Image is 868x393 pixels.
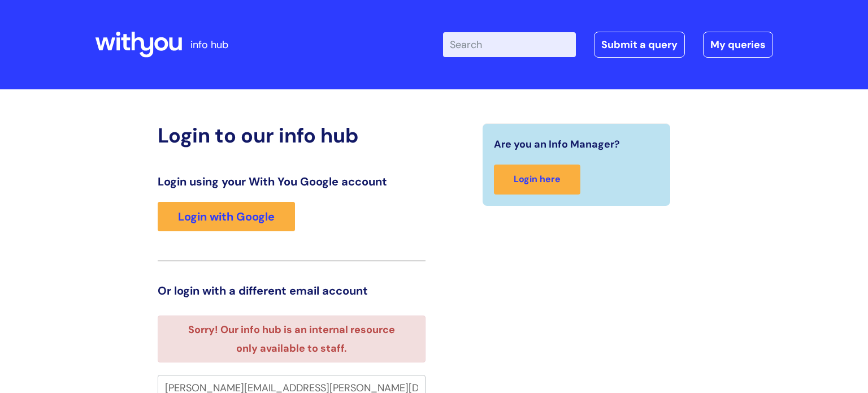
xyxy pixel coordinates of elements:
input: Search [443,32,576,57]
a: My queries [703,32,773,58]
h3: Or login with a different email account [158,284,426,297]
p: info hub [190,36,228,54]
a: Submit a query [594,32,685,58]
a: Login with Google [158,202,295,231]
span: Are you an Info Manager? [494,135,620,153]
h3: Login using your With You Google account [158,175,426,188]
li: Sorry! Our info hub is an internal resource only available to staff. [177,321,405,357]
h2: Login to our info hub [158,123,426,148]
a: Login here [494,165,580,195]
